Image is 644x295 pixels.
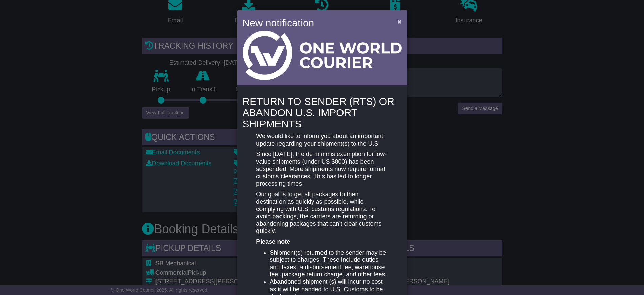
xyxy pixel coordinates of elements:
p: Our goal is to get all packages to their destination as quickly as possible, while complying with... [256,191,388,235]
span: × [397,18,401,25]
img: Light [243,31,402,80]
p: Since [DATE], the de minimis exemption for low-value shipments (under US $800) has been suspended... [256,151,388,187]
strong: Please note [256,238,290,245]
h4: New notification [243,15,388,31]
li: Shipment(s) returned to the sender may be subject to charges. These include duties and taxes, a d... [270,249,388,278]
p: We would like to inform you about an important update regarding your shipment(s) to the U.S. [256,133,388,147]
h4: RETURN TO SENDER (RTS) OR ABANDON U.S. IMPORT SHIPMENTS [243,96,402,129]
button: Close [394,15,405,29]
